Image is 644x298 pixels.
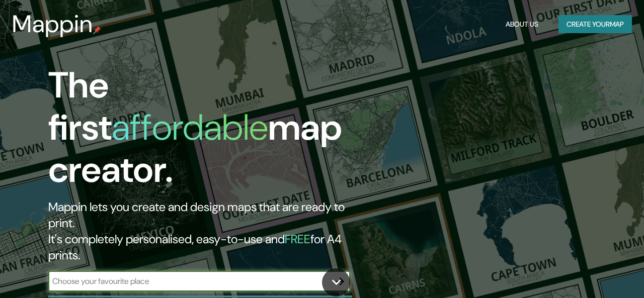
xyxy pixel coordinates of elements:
[285,231,310,247] h5: FREE
[93,26,101,34] img: mappin-pin
[48,199,370,263] h2: Mappin lets you create and design maps that are ready to print. It's completely personalised, eas...
[558,15,632,34] button: Create yourmap
[48,275,330,287] input: Choose your favourite place
[48,64,370,199] h1: The first map creator.
[112,104,268,151] h1: affordable
[12,10,93,38] h3: Mappin
[502,15,542,34] button: About Us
